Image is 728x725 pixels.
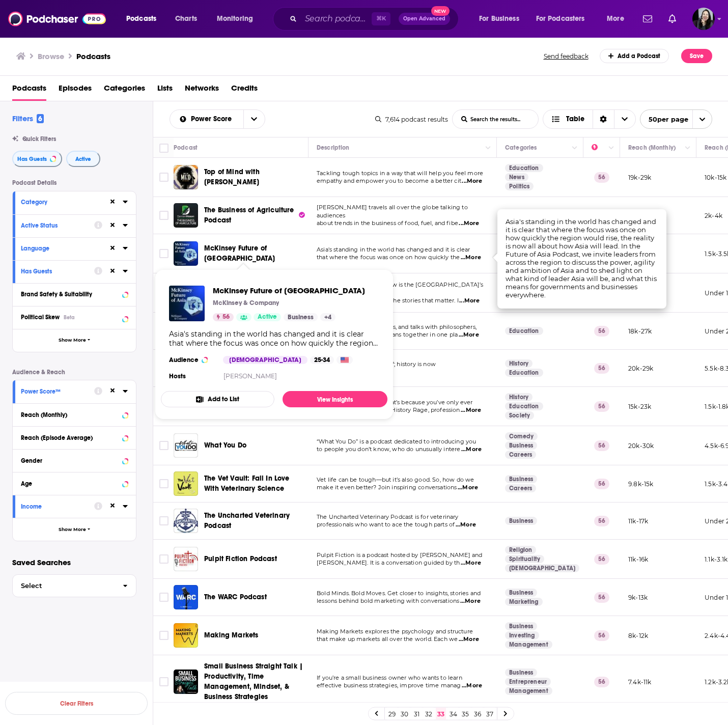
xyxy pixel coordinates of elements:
a: McKinsey Future of Asia [174,241,198,266]
button: Clear Filters [5,692,148,715]
div: Sort Direction [593,110,614,128]
p: Audience & Reach [12,369,136,376]
button: Age [21,477,128,489]
span: Table [566,116,584,123]
img: What You Do [174,433,198,458]
a: Business [505,475,537,483]
span: Networks [185,80,219,101]
button: open menu [472,11,532,27]
button: open menu [170,116,243,123]
span: Credits [231,80,258,101]
span: Toggle select row [159,441,169,450]
button: Add to List [161,391,274,407]
span: helping you connect with the stories that matter. I [317,297,459,304]
span: Think history is boring? That’s because you’ve only ever [317,399,473,406]
button: Has Guests [12,151,62,167]
p: 18k-27k [628,327,652,336]
div: Power Score [592,142,606,154]
a: Investing [505,631,539,639]
span: The Vet Vault: Fall In Love With Veterinary Science [204,474,290,493]
a: The Uncharted Veterinary Podcast [204,511,305,531]
a: Careers [505,451,536,459]
h1: Podcasts [76,51,110,61]
button: Show profile menu [692,8,715,30]
button: Category [21,196,108,208]
img: The Business of Agriculture Podcast [174,203,198,228]
span: Open Advanced [403,16,445,21]
a: Education [505,164,543,172]
a: Business [505,668,537,677]
span: Charts [175,12,197,26]
p: 56 [594,440,609,451]
button: Active Status [21,219,94,232]
span: What You Do [204,441,246,450]
button: Column Actions [569,142,581,154]
a: Comedy [505,432,538,440]
div: Description [317,142,349,154]
span: McKinsey Future of [GEOGRAPHIC_DATA] [213,286,365,295]
p: McKinsey & Company [213,299,279,307]
div: Reach (Monthly) [21,411,119,419]
button: Brand Safety & Suitability [21,288,128,300]
p: 56 [594,172,609,182]
img: User Profile [692,8,715,30]
p: 2k-4k [705,211,722,220]
button: Show More [13,329,136,352]
button: Select [12,574,136,597]
div: Gender [21,457,119,464]
button: Gender [21,454,128,466]
a: Entrepreneur [505,678,551,686]
button: Political SkewBeta [21,311,128,323]
a: Management [505,687,552,695]
a: Business [284,313,318,321]
div: Beta [64,314,75,321]
a: The Uncharted Veterinary Podcast [174,509,198,533]
span: Toggle select row [159,593,169,602]
a: Charts [169,11,203,27]
button: Column Actions [605,142,618,154]
p: 11k-16k [628,555,648,564]
img: Top of Mind with Julie Rose [174,165,198,189]
span: Power Score [191,116,235,123]
a: [PERSON_NAME] [223,372,277,380]
span: Top of Mind with [PERSON_NAME] [204,168,260,186]
button: Power Score™ [21,384,94,397]
span: ...More [458,484,478,492]
span: Pulpit Fiction is a podcast hosted by [PERSON_NAME] and [317,551,482,559]
span: Pulpit Fiction Podcast [204,554,277,563]
button: Reach (Episode Average) [21,431,128,443]
p: 10k-15k [705,173,726,182]
a: +4 [320,313,335,321]
span: Toggle select row [159,516,169,525]
button: Save [681,49,712,63]
span: that make up markets all over the world. Each we [317,635,458,643]
button: open menu [600,11,637,27]
span: ...More [459,331,479,339]
span: ...More [462,682,482,690]
a: 30 [399,708,409,720]
a: [DEMOGRAPHIC_DATA] [505,564,579,572]
span: Curated lectures, interviews, and talks with philosophers, [317,323,477,330]
button: Send feedback [541,52,592,61]
span: Show More [59,338,86,343]
a: 35 [460,708,470,720]
button: open menu [529,11,600,27]
a: Pulpit Fiction Podcast [174,547,198,571]
span: Toggle select row [159,479,169,488]
a: Podchaser - Follow, Share and Rate Podcasts [8,9,106,29]
input: Search podcasts, credits, & more... [301,11,372,27]
a: Podcasts [12,80,46,101]
a: 56 [213,313,234,321]
p: 8k-12k [628,631,648,640]
p: 19k-29k [628,173,651,182]
h2: Choose List sort [170,109,265,129]
a: Small Business Straight Talk | Productivity, Time Management, Mindset, & Business Strategies [174,670,198,694]
button: Reach (Monthly) [21,408,128,421]
img: Making Markets [174,623,198,648]
a: McKinsey Future of Asia [169,286,205,321]
p: 1.1k-3.1k [705,555,728,564]
p: 9k-13k [628,593,648,602]
span: 56 [222,312,230,322]
span: ...More [461,254,481,262]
